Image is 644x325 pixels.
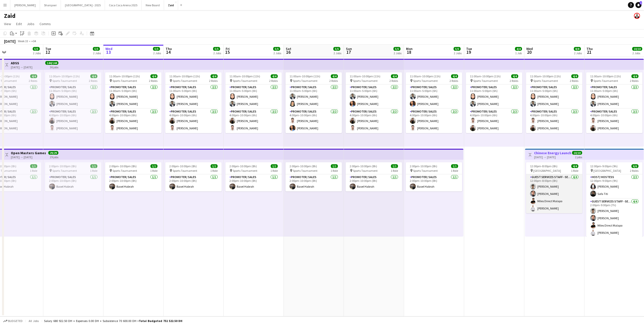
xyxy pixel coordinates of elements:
[526,72,582,133] div: 11:00am-10:00pm (11h)4/4 Sports Tournament2 RolesPromoter/ Sales2/211:00am-5:00pm (6h)[PERSON_NAM...
[105,0,142,10] button: Coca Coca Arena 2025
[165,109,222,133] app-card-role: Promoter/ Sales2/24:00pm-10:00pm (6h)[PERSON_NAME][PERSON_NAME]
[105,49,112,55] span: 13
[526,84,582,109] app-card-role: Promoter/ Sales2/211:00am-5:00pm (6h)[PERSON_NAME][PERSON_NAME]
[50,155,58,159] div: 29 jobs
[25,21,36,27] a: Jobs
[526,49,533,55] span: 20
[451,169,458,173] span: 1 Role
[640,1,642,5] span: 1
[586,199,642,238] app-card-role: Guest Services Staff - Senior4/42:00pm-9:00pm (7h)[PERSON_NAME][PERSON_NAME]Miles Direct Malapo[P...
[634,13,640,19] app-user-avatar: Zaid Rahmoun
[45,162,101,191] app-job-card: 2:00pm-10:00pm (8h)1/1 Sports Tournament1 RolePromoter/ Sales1/12:00pm-10:00pm (8h)Basel Habrah
[346,72,402,133] app-job-card: 11:00am-10:00pm (11h)4/4 Sports Tournament2 RolesPromoter/ Sales2/211:00am-5:00pm (6h)[PERSON_NAM...
[112,169,137,173] span: Sports Tournament
[139,319,182,323] span: Total Budgeted 751 522.50 DH
[286,46,291,51] span: Sat
[52,79,77,83] span: Sports Tournament
[8,319,23,323] span: Budgeted
[586,46,593,51] span: Thu
[526,174,582,213] app-card-role: Guest Services Staff - Senior4/412:00pm-8:00pm (8h)[PERSON_NAME][PERSON_NAME]Miles Direct Malapo[...
[346,46,352,51] span: Sun
[631,164,638,168] span: 6/6
[229,164,257,168] span: 2:00pm-10:00pm (8h)
[586,162,642,237] app-job-card: 12:00pm-9:00pm (9h)6/6 [GEOGRAPHIC_DATA]2 RolesHost/ Hostess2/212:00pm-9:00pm (9h)[PERSON_NAME]Sa...
[630,169,638,173] span: 2 Roles
[635,2,641,8] a: 1
[571,74,578,78] span: 4/4
[331,169,338,173] span: 1 Role
[165,162,222,191] div: 2:00pm-10:00pm (8h)1/1 Sports Tournament1 RolePromoter/ Sales1/12:00pm-10:00pm (8h)Basel Habrah
[105,162,162,191] div: 2:00pm-10:00pm (8h)1/1 Sports Tournament1 RolePromoter/ Sales1/12:00pm-10:00pm (8h)Basel Habrah
[150,169,157,173] span: 1 Role
[10,0,40,10] button: [PERSON_NAME]
[533,169,561,173] span: [GEOGRAPHIC_DATA]
[286,72,342,133] div: 11:00am-10:00pm (11h)4/4 Sports Tournament2 RolesPromoter/ Sales2/211:00am-5:00pm (6h)[PERSON_NAM...
[534,151,572,155] h3: Chinese Energy Launch Event
[164,0,178,10] button: Zaid
[273,47,280,51] span: 5/5
[413,169,438,173] span: Sports Tournament
[534,155,572,159] div: [DATE] → [DATE]
[169,164,197,168] span: 2:00pm-10:00pm (8h)
[105,46,112,51] span: Wed
[3,318,23,324] button: Budgeted
[169,74,200,78] span: 11:00am-10:00pm (11h)
[575,155,582,159] div: 2 jobs
[211,164,218,168] span: 1/1
[389,79,398,83] span: 2 Roles
[149,79,157,83] span: 2 Roles
[632,47,642,51] span: 10/10
[571,169,578,173] span: 1 Role
[28,319,40,323] span: All jobs
[173,169,197,173] span: Sports Tournament
[286,162,342,191] app-job-card: 2:00pm-10:00pm (8h)1/1 Sports Tournament1 RolePromoter/ Sales1/12:00pm-10:00pm (8h)Basel Habrah
[142,0,164,10] button: New Board
[345,49,352,55] span: 17
[630,79,638,83] span: 2 Roles
[353,169,378,173] span: Sports Tournament
[105,84,162,109] app-card-role: Promoter/ Sales2/211:00am-5:00pm (6h)[PERSON_NAME][PERSON_NAME]
[52,169,77,173] span: Sports Tournament
[93,47,100,51] span: 5/5
[515,47,522,51] span: 4/4
[4,12,16,20] h1: Zaid
[346,162,402,191] div: 2:00pm-10:00pm (8h)1/1 Sports Tournament1 RolePromoter/ Sales1/12:00pm-10:00pm (8h)Basel Habrah
[406,72,462,133] app-job-card: 11:00am-10:00pm (11h)4/4 Sports Tournament2 RolesPromoter/ Sales2/211:00am-5:00pm (6h)[PERSON_NAM...
[45,49,51,55] span: 12
[331,74,338,78] span: 4/4
[586,109,642,133] app-card-role: Promoter/ Sales2/24:00pm-10:00pm (6h)[PERSON_NAME][PERSON_NAME]
[225,84,282,109] app-card-role: Promoter/ Sales2/211:00am-5:00pm (6h)[PERSON_NAME][PERSON_NAME]
[225,174,282,191] app-card-role: Promoter/ Sales1/12:00pm-10:00pm (8h)Basel Habrah
[61,0,105,10] button: [GEOGRAPHIC_DATA] - 2025
[454,51,462,55] div: 2 Jobs
[90,74,97,78] span: 4/4
[45,72,101,133] app-job-card: 11:00am-10:00pm (11h)4/4 Sports Tournament2 RolesPromoter/ Sales2/211:00am-5:00pm (6h)[PERSON_NAM...
[526,109,582,133] app-card-role: Promoter/ Sales2/24:00pm-10:00pm (6h)[PERSON_NAME][PERSON_NAME]
[526,162,582,213] app-job-card: 12:00pm-8:00pm (8h)4/4 [GEOGRAPHIC_DATA]1 RoleGuest Services Staff - Senior4/412:00pm-8:00pm (8h)...
[271,164,278,168] span: 1/1
[353,79,378,83] span: Sports Tournament
[410,74,440,78] span: 11:00am-10:00pm (11h)
[150,74,157,78] span: 4/4
[112,79,137,83] span: Sports Tournament
[450,79,458,83] span: 2 Roles
[165,72,222,133] app-job-card: 11:00am-10:00pm (11h)4/4 Sports Tournament2 RolesPromoter/ Sales2/211:00am-5:00pm (6h)[PERSON_NAM...
[406,84,462,109] app-card-role: Promoter/ Sales2/211:00am-5:00pm (6h)[PERSON_NAME][PERSON_NAME]
[290,74,320,78] span: 11:00am-10:00pm (11h)
[454,47,461,51] span: 5/5
[209,79,218,83] span: 2 Roles
[50,65,58,69] div: 36 jobs
[225,72,282,133] app-job-card: 11:00am-10:00pm (11h)4/4 Sports Tournament2 RolesPromoter/ Sales2/211:00am-5:00pm (6h)[PERSON_NAM...
[391,169,398,173] span: 1 Role
[165,174,222,191] app-card-role: Promoter/ Sales1/12:00pm-10:00pm (8h)Basel Habrah
[466,46,472,51] span: Tue
[290,164,317,168] span: 2:00pm-10:00pm (8h)
[451,164,458,168] span: 1/1
[48,151,58,155] span: 29/29
[30,169,37,173] span: 1 Role
[590,74,621,78] span: 11:00am-10:00pm (11h)
[213,51,221,55] div: 2 Jobs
